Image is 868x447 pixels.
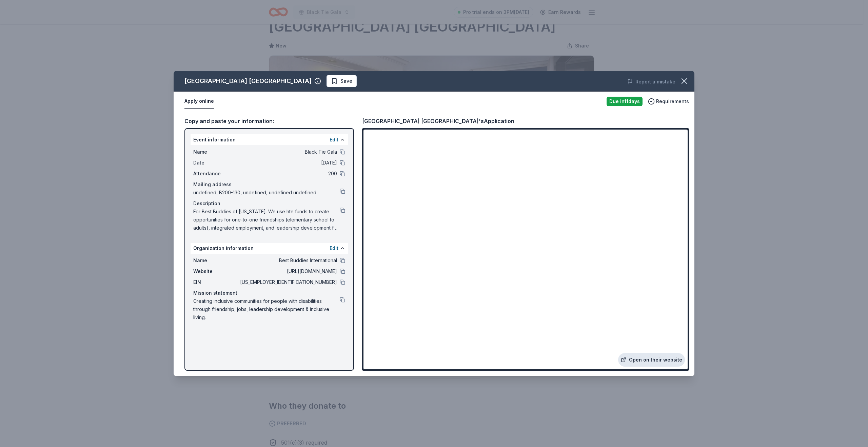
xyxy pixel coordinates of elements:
span: EIN [193,278,239,286]
button: Save [327,75,357,87]
div: Mission statement [193,289,345,297]
div: Organization information [191,243,348,254]
span: For Best Buddies of [US_STATE]. We use hte funds to create opportunities for one-to-one friendshi... [193,208,340,232]
div: [GEOGRAPHIC_DATA] [GEOGRAPHIC_DATA] [184,76,312,86]
button: Requirements [648,97,689,105]
span: [DATE] [239,159,337,167]
button: Edit [330,244,338,252]
button: Edit [330,136,338,144]
button: Apply online [184,94,214,109]
span: Save [340,77,352,85]
div: Due in 11 days [607,97,643,106]
div: [GEOGRAPHIC_DATA] [GEOGRAPHIC_DATA]'s Application [362,117,514,125]
div: Event information [191,134,348,145]
span: [US_EMPLOYER_IDENTIFICATION_NUMBER] [239,278,337,286]
div: Copy and paste your information: [184,117,354,125]
div: Mailing address [193,180,345,189]
span: Website [193,267,239,275]
span: Creating inclusive communities for people with disabilities through friendship, jobs, leadership ... [193,297,340,322]
span: Name [193,256,239,265]
span: Black Tie Gala [239,148,337,156]
span: Requirements [656,97,689,105]
div: Description [193,199,345,208]
a: Open on their website [618,353,685,367]
iframe: To enrich screen reader interactions, please activate Accessibility in Grammarly extension settings [363,130,688,369]
span: 200 [239,170,337,178]
span: Attendance [193,170,239,178]
span: Name [193,148,239,156]
span: undefined, B200-130, undefined, undefined undefined [193,189,340,197]
span: Date [193,159,239,167]
span: [URL][DOMAIN_NAME] [239,267,337,275]
button: Report a mistake [627,78,675,86]
span: Best Buddies International [239,256,337,265]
